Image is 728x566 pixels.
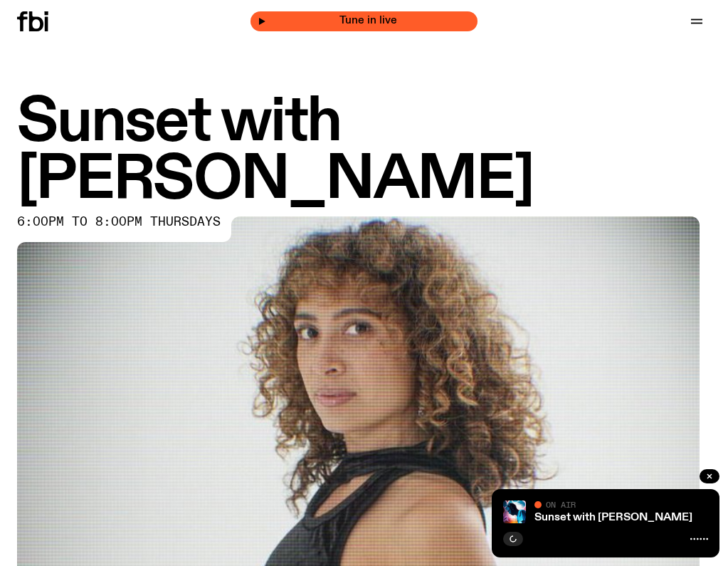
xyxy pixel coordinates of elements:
span: On Air [546,500,576,509]
span: Tune in live [266,16,470,26]
span: 6:00pm to 8:00pm thursdays [17,216,221,228]
h1: Sunset with [PERSON_NAME] [17,94,711,209]
button: On AirSunset with [PERSON_NAME]Tune in live [250,11,478,31]
img: Simon Caldwell stands side on, looking downwards. He has headphones on. Behind him is a brightly ... [503,501,526,523]
a: Sunset with [PERSON_NAME] [534,512,692,523]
